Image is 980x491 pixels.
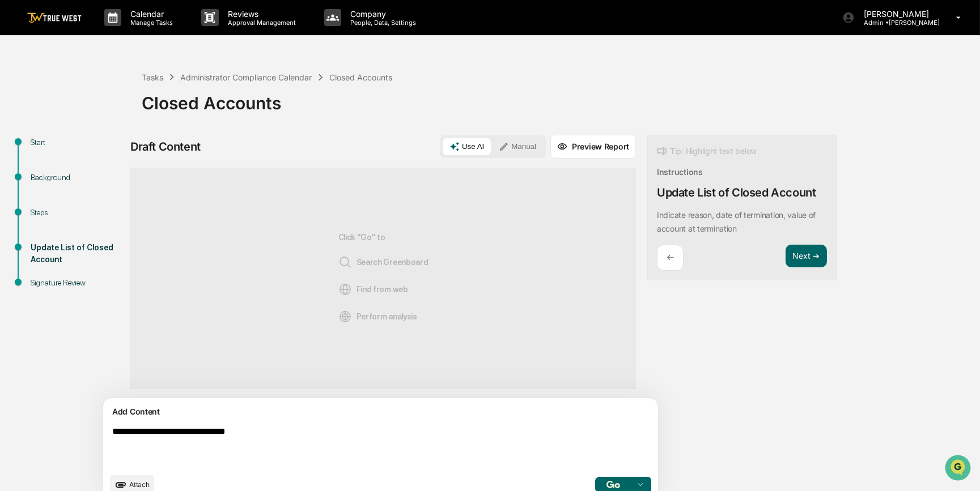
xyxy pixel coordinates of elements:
span: Find from web [338,283,408,296]
span: Search Greenboard [338,255,429,269]
span: Attach [129,480,150,489]
div: Click "Go" to [338,186,429,370]
div: Start [31,136,124,148]
span: Perform analysis [338,310,417,323]
button: Use AI [443,138,491,155]
div: We're available if you need us! [39,98,143,107]
button: Start new chat [193,90,206,104]
div: Signature Review [31,277,124,289]
div: Administrator Compliance Calendar [180,72,312,82]
p: Admin • [PERSON_NAME] [855,19,940,27]
img: 1746055101610-c473b297-6a78-478c-a979-82029cc54cd1 [11,87,32,107]
div: Closed Accounts [329,72,392,82]
img: Go [606,481,620,488]
div: 🖐️ [11,144,20,153]
iframe: Open customer support [944,454,974,484]
div: Background [31,172,124,183]
div: 🗄️ [82,144,91,153]
div: Tasks [142,72,163,82]
button: Next ➔ [786,245,827,268]
span: Preclearance [23,143,73,154]
p: Calendar [121,9,179,19]
p: Indicate reason, date of termination, value of account at termination [657,210,816,233]
p: [PERSON_NAME] [855,9,940,19]
img: Search [338,255,352,269]
button: Manual [492,138,543,155]
div: 🔎 [11,165,20,174]
span: Data Lookup [23,164,71,176]
div: Instructions [657,167,703,177]
img: Web [338,283,352,296]
a: 🗄️Attestations [78,138,145,159]
p: Company [341,9,422,19]
a: 🖐️Preclearance [7,138,78,159]
div: Add Content [110,405,651,419]
div: Draft Content [130,140,201,153]
span: Pylon [113,192,137,200]
button: Preview Report [550,135,636,159]
span: Attestations [94,143,141,154]
p: Approval Management [219,19,302,27]
a: Powered byPylon [80,191,137,200]
div: Closed Accounts [142,84,974,113]
div: Steps [31,207,124,219]
div: Tip: Highlight text below [657,144,757,158]
img: Analysis [338,310,352,323]
p: Reviews [219,9,302,19]
div: Update List of Closed Account [31,242,124,266]
div: Start new chat [39,87,186,98]
p: Manage Tasks [121,19,179,27]
div: Update List of Closed Account [657,186,816,199]
p: How can we help? [11,24,206,42]
p: ← [667,252,674,263]
a: 🔎Data Lookup [7,160,76,180]
img: logo [27,12,82,23]
p: People, Data, Settings [341,19,422,27]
